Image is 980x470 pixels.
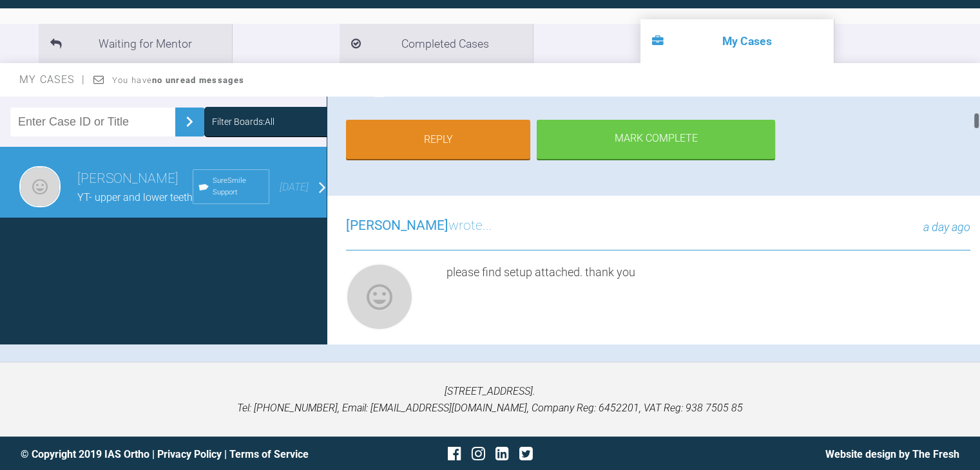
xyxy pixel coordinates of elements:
[39,24,232,63] li: Waiting for Mentor
[346,120,530,160] a: Reply
[640,19,834,63] li: My Cases
[179,111,200,132] img: chevronRight.28bd32b0.svg
[19,73,86,86] span: My Cases
[346,263,413,330] img: Emma Khushal
[21,446,334,463] div: © Copyright 2019 IAS Ortho | |
[346,215,492,237] h3: wrote...
[19,166,61,207] img: Emma Khushal
[112,75,244,85] span: You have
[213,175,264,198] span: SureSmile Support
[825,448,959,460] a: Website design by The Fresh
[447,263,970,335] div: please find setup attached. thank you
[10,108,175,136] input: Enter Case ID or Title
[157,448,222,460] a: Privacy Policy
[152,75,244,85] strong: no unread messages
[280,181,309,193] span: [DATE]
[537,120,775,160] div: Mark Complete
[340,24,533,63] li: Completed Cases
[21,383,959,416] p: [STREET_ADDRESS]. Tel: [PHONE_NUMBER], Email: [EMAIL_ADDRESS][DOMAIN_NAME], Company Reg: 6452201,...
[346,218,448,233] span: [PERSON_NAME]
[212,115,274,129] div: Filter Boards: All
[77,168,193,190] h3: [PERSON_NAME]
[923,220,970,234] span: a day ago
[77,191,193,203] span: YT- upper and lower teeth
[229,448,309,460] a: Terms of Service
